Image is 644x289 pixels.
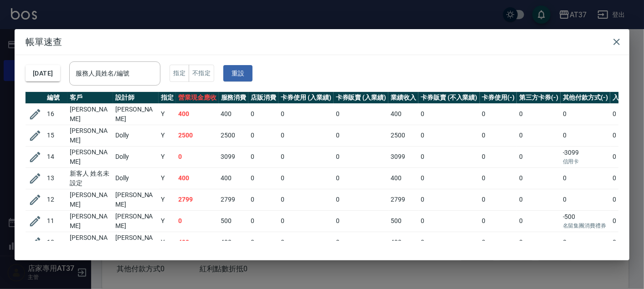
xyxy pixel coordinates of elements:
[418,210,479,232] td: 0
[278,146,334,167] td: 0
[219,167,249,189] td: 400
[517,125,561,146] td: 0
[67,92,113,104] th: 客戶
[278,167,334,189] td: 0
[517,232,561,253] td: 0
[113,125,159,146] td: Dolly
[67,210,113,232] td: [PERSON_NAME]
[388,210,418,232] td: 500
[113,92,159,104] th: 設計師
[159,189,176,210] td: Y
[334,125,389,146] td: 0
[418,189,479,210] td: 0
[170,65,189,82] button: 指定
[159,125,176,146] td: Y
[561,103,611,125] td: 0
[45,167,67,189] td: 13
[388,92,418,104] th: 業績收入
[159,146,176,167] td: Y
[26,65,60,82] button: [DATE]
[67,103,113,125] td: [PERSON_NAME]
[113,232,159,253] td: [PERSON_NAME]
[45,232,67,253] td: 10
[334,210,389,232] td: 0
[388,189,418,210] td: 2799
[480,146,517,167] td: 0
[248,232,278,253] td: 0
[334,146,389,167] td: 0
[219,125,249,146] td: 2500
[418,232,479,253] td: 0
[248,210,278,232] td: 0
[176,146,219,167] td: 0
[480,189,517,210] td: 0
[159,210,176,232] td: Y
[113,146,159,167] td: Dolly
[67,146,113,167] td: [PERSON_NAME]
[176,92,219,104] th: 營業現金應收
[45,103,67,125] td: 16
[517,189,561,210] td: 0
[480,103,517,125] td: 0
[113,103,159,125] td: [PERSON_NAME]
[517,103,561,125] td: 0
[278,125,334,146] td: 0
[219,210,249,232] td: 500
[561,189,611,210] td: 0
[45,189,67,210] td: 12
[159,92,176,104] th: 指定
[561,125,611,146] td: 0
[176,167,219,189] td: 400
[176,125,219,146] td: 2500
[561,167,611,189] td: 0
[388,167,418,189] td: 400
[248,125,278,146] td: 0
[219,103,249,125] td: 400
[334,232,389,253] td: 0
[176,232,219,253] td: 400
[159,103,176,125] td: Y
[45,92,67,104] th: 編號
[45,125,67,146] td: 15
[159,167,176,189] td: Y
[334,103,389,125] td: 0
[67,232,113,253] td: [PERSON_NAME]
[278,232,334,253] td: 0
[418,103,479,125] td: 0
[219,146,249,167] td: 3099
[418,167,479,189] td: 0
[278,92,334,104] th: 卡券使用 (入業績)
[418,146,479,167] td: 0
[67,167,113,189] td: 新客人 姓名未設定
[517,92,561,104] th: 第三方卡券(-)
[189,65,214,82] button: 不指定
[278,210,334,232] td: 0
[563,222,608,230] p: 名留集團消費禮券
[278,103,334,125] td: 0
[480,92,517,104] th: 卡券使用(-)
[517,167,561,189] td: 0
[388,146,418,167] td: 3099
[113,167,159,189] td: Dolly
[223,65,252,82] button: 重設
[480,167,517,189] td: 0
[67,125,113,146] td: [PERSON_NAME]
[113,189,159,210] td: [PERSON_NAME]
[219,92,249,104] th: 服務消費
[517,146,561,167] td: 0
[561,210,611,232] td: -500
[334,167,389,189] td: 0
[563,157,608,166] p: 信用卡
[176,103,219,125] td: 400
[278,189,334,210] td: 0
[388,125,418,146] td: 2500
[248,189,278,210] td: 0
[248,92,278,104] th: 店販消費
[334,189,389,210] td: 0
[219,189,249,210] td: 2799
[561,232,611,253] td: 0
[388,103,418,125] td: 400
[418,125,479,146] td: 0
[159,232,176,253] td: Y
[561,92,611,104] th: 其他付款方式(-)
